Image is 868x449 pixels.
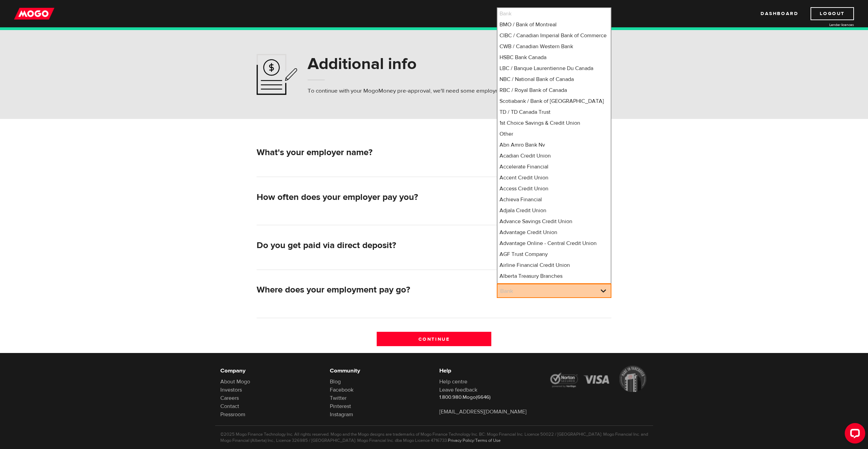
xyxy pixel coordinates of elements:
a: Leave feedback [439,386,477,393]
li: Achieva Financial [497,194,611,205]
a: Dashboard [761,7,798,20]
h1: Additional info [308,55,556,73]
h6: Company [220,367,320,375]
li: Scotiabank / Bank of [GEOGRAPHIC_DATA] [497,96,611,107]
li: AGF Trust Company [497,249,611,260]
img: legal-icons-92a2ffecb4d32d839781d1b4e4802d7b.png [549,366,648,392]
li: RBC / Royal Bank of Canada [497,85,611,96]
h6: Help [439,367,539,375]
img: mogo_logo-11ee424be714fa7cbb0f0f49df9e16ec.png [14,7,54,20]
a: Facebook [330,386,353,393]
li: Accelerate Financial [497,161,611,172]
li: Advantage Online - Central Credit Union [497,238,611,249]
li: Access Credit Union [497,183,611,194]
li: Abn Amro Bank Nv [497,139,611,150]
li: CIBC / Canadian Imperial Bank of Commerce [497,30,611,41]
li: Bank [497,8,611,19]
li: CWB / Canadian Western Bank [497,41,611,52]
a: Pinterest [330,403,351,410]
a: Blog [330,378,341,385]
h2: What's your employer name? [257,147,491,158]
li: Accent Credit Union [497,172,611,183]
h2: How often does your employer pay you? [257,192,491,203]
a: Investors [220,386,242,393]
li: Adjala Credit Union [497,205,611,216]
li: TD / TD Canada Trust [497,107,611,118]
p: ©2025 Mogo Finance Technology Inc. All rights reserved. Mogo and the Mogo designs are trademarks ... [220,431,648,444]
iframe: LiveChat chat widget [839,420,868,449]
a: Lender licences [803,22,854,27]
a: [EMAIL_ADDRESS][DOMAIN_NAME] [439,408,527,415]
a: Logout [811,7,854,20]
img: application-ef4f7aff46a5c1a1d42a38d909f5b40b.svg [257,54,297,95]
li: HSBC Bank Canada [497,52,611,63]
a: Terms of Use [475,438,501,443]
li: BMO / Bank of Montreal [497,19,611,30]
p: 1.800.980.Mogo(6646) [439,394,539,401]
h2: Do you get paid via direct deposit? [257,240,491,251]
a: Privacy Policy [448,438,474,443]
h6: Community [330,367,429,375]
li: LBC / Banque Laurentienne Du Canada [497,63,611,74]
p: To continue with your MogoMoney pre-approval, we'll need some employment and personal info. [308,87,556,95]
a: Help centre [439,378,467,385]
a: Careers [220,395,239,402]
li: Other [497,128,611,139]
li: 1st Choice Savings & Credit Union [497,118,611,128]
a: Contact [220,403,239,410]
li: Acadian Credit Union [497,150,611,161]
li: Alberta Treasury Branches [497,271,611,282]
a: Instagram [330,411,353,418]
input: Continue [377,332,491,346]
a: About Mogo [220,378,250,385]
a: Pressroom [220,411,245,418]
li: Advance Savings Credit Union [497,216,611,227]
li: NBC / National Bank of Canada [497,74,611,85]
li: Airline Financial Credit Union [497,260,611,271]
li: Aldergrove Credit Union [497,282,611,292]
a: Twitter [330,395,347,402]
h2: Where does your employment pay go? [257,285,491,295]
li: Advantage Credit Union [497,227,611,238]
